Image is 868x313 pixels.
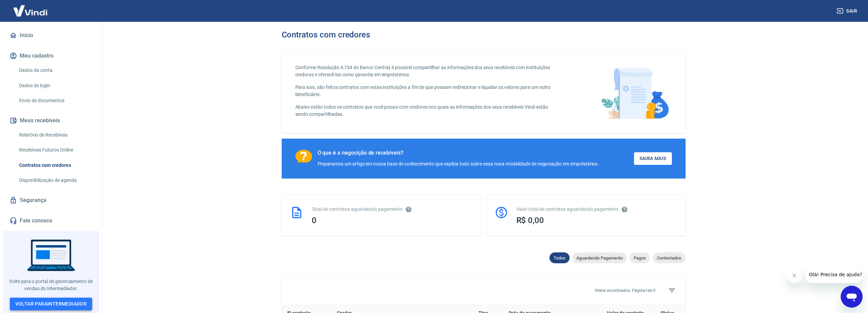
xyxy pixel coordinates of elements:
[295,84,559,98] p: Para isso, são feitos contratos com estas instituições a fim de que possam redirecionar e liquida...
[653,255,686,261] span: Contestados
[788,269,802,283] iframe: Fechar mensagem
[8,213,94,228] a: Fale conosco
[841,286,863,308] iframe: Botão para abrir a janela de mensagens
[835,5,860,17] button: Sair
[16,173,94,187] a: Disponibilização de agenda
[295,104,559,118] p: Abaixo estão todos os contratos que você possui com credores nos quais as informações dos seus re...
[16,79,94,93] a: Dados de login
[572,252,627,263] div: Aguardando Pagamento
[8,193,94,208] a: Segurança
[16,94,94,108] a: Envio de documentos
[8,0,53,21] img: Vindi
[10,298,92,310] a: Voltar paraIntermediador
[16,158,94,172] a: Contratos com credores
[295,150,312,163] img: Ícone com um ponto de interrogação.
[634,152,672,165] a: Saiba Mais
[8,48,94,63] button: Meu cadastro
[805,267,863,283] iframe: Mensagem da empresa
[318,160,599,168] div: Preparamos um artigo em nossa base de conhecimento que explica tudo sobre essa nova modalidade de...
[595,287,656,294] p: 0 itens encontrados. Página 1 de 0
[16,63,94,77] a: Dados da conta
[8,28,94,43] a: Início
[16,128,94,142] a: Relatório de Recebíveis
[8,113,94,128] button: Meus recebíveis
[318,150,599,156] div: O que é a negocição de recebíveis?
[630,252,650,263] div: Pagos
[653,252,686,263] div: Contestados
[516,206,677,213] div: Valor total de contratos aguardando pagamento
[405,206,412,213] svg: Esses contratos não se referem à Vindi, mas sim a outras instituições.
[598,64,672,122] img: main-image.9f1869c469d712ad33ce.png
[549,252,570,263] div: Todos
[664,282,680,299] span: Filtros
[621,206,628,213] svg: O valor comprometido não se refere a pagamentos pendentes na Vindi e sim como garantia a outras i...
[516,216,544,225] span: R$ 0,00
[16,143,94,157] a: Recebíveis Futuros Online
[549,255,570,261] span: Todos
[630,255,650,261] span: Pagos
[312,216,473,225] div: 0
[282,30,370,40] h3: Contratos com credores
[312,206,473,213] div: Total de contratos aguardando pagamento
[572,255,627,261] span: Aguardando Pagamento
[295,64,559,78] p: Conforme Resolução 4.734 do Banco Central, é possível compartilhar as informações dos seus recebí...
